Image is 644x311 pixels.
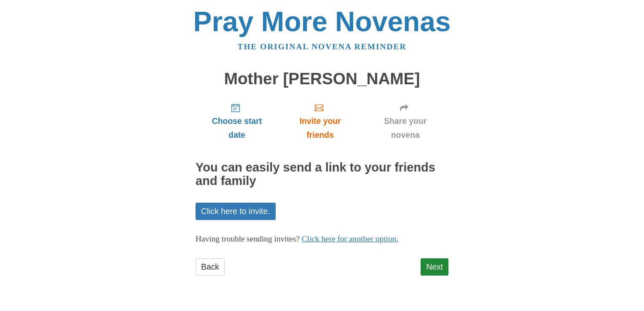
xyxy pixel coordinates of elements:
span: Share your novena [370,114,440,142]
span: Having trouble sending invites? [196,234,300,243]
a: Share your novena [362,96,448,146]
a: The original novena reminder [238,42,407,51]
a: Choose start date [196,96,278,146]
a: Click here for another option. [302,234,399,243]
span: Invite your friends [287,114,354,142]
h2: You can easily send a link to your friends and family [196,161,448,188]
a: Pray More Novenas [193,6,451,37]
a: Next [421,258,448,276]
span: Choose start date [204,114,270,142]
h1: Mother [PERSON_NAME] [196,70,448,88]
a: Invite your friends [278,96,362,146]
a: Click here to invite. [196,203,276,220]
a: Back [196,258,225,276]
